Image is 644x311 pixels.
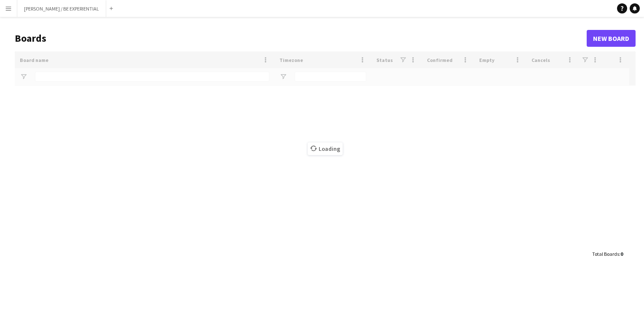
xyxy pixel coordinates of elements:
[592,251,619,257] span: Total Boards
[587,30,636,47] a: New Board
[592,246,623,262] div: :
[308,142,343,155] span: Loading
[620,251,623,257] span: 0
[17,0,106,17] button: [PERSON_NAME] / BE EXPERIENTIAL
[15,32,587,45] h1: Boards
